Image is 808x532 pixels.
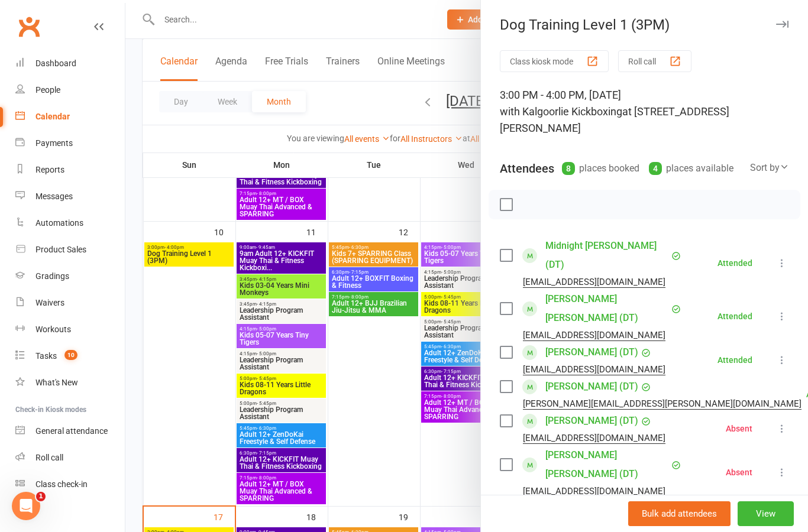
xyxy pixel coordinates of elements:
[500,87,789,137] div: 3:00 PM - 4:00 PM, [DATE]
[500,50,609,72] button: Class kiosk mode
[15,183,125,210] a: Messages
[15,50,125,77] a: Dashboard
[15,103,125,130] a: Calendar
[35,426,108,436] div: General attendance
[35,192,73,201] div: Messages
[15,77,125,103] a: People
[35,245,86,254] div: Product Sales
[35,112,70,121] div: Calendar
[15,290,125,316] a: Waivers
[35,479,88,489] div: Class check-in
[649,162,662,175] div: 4
[15,369,125,396] a: What's New
[717,356,752,364] div: Attended
[726,424,752,433] div: Absent
[15,263,125,290] a: Gradings
[500,105,622,118] span: with Kalgoorlie Kickboxing
[545,411,638,430] a: [PERSON_NAME] (DT)
[35,165,64,174] div: Reports
[35,138,73,148] div: Payments
[15,471,125,498] a: Class kiosk mode
[545,236,668,274] a: Midnight [PERSON_NAME] (DT)
[750,160,789,176] div: Sort by
[36,492,46,501] span: 1
[35,453,63,462] div: Roll call
[738,501,794,526] button: View
[15,210,125,236] a: Automations
[562,160,639,177] div: places booked
[618,50,691,72] button: Roll call
[35,271,69,281] div: Gradings
[15,343,125,369] a: Tasks 10
[35,218,83,228] div: Automations
[15,316,125,343] a: Workouts
[500,160,554,177] div: Attendees
[35,325,71,334] div: Workouts
[35,378,78,387] div: What's New
[628,501,731,526] button: Bulk add attendees
[545,446,668,484] a: [PERSON_NAME] [PERSON_NAME] (DT)
[35,59,76,68] div: Dashboard
[481,17,808,33] div: Dog Training Level 1 (3PM)
[14,12,44,41] a: Clubworx
[545,290,668,327] a: [PERSON_NAME] [PERSON_NAME] (DT)
[726,468,752,476] div: Absent
[15,130,125,157] a: Payments
[545,377,638,396] a: [PERSON_NAME] (DT)
[64,350,77,360] span: 10
[545,343,638,362] a: [PERSON_NAME] (DT)
[562,162,575,175] div: 8
[717,259,752,267] div: Attended
[15,418,125,445] a: General attendance kiosk mode
[35,351,57,361] div: Tasks
[15,236,125,263] a: Product Sales
[35,298,64,307] div: Waivers
[15,445,125,471] a: Roll call
[15,157,125,183] a: Reports
[12,492,40,520] iframe: Intercom live chat
[35,85,60,95] div: People
[717,312,752,320] div: Attended
[649,160,733,177] div: places available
